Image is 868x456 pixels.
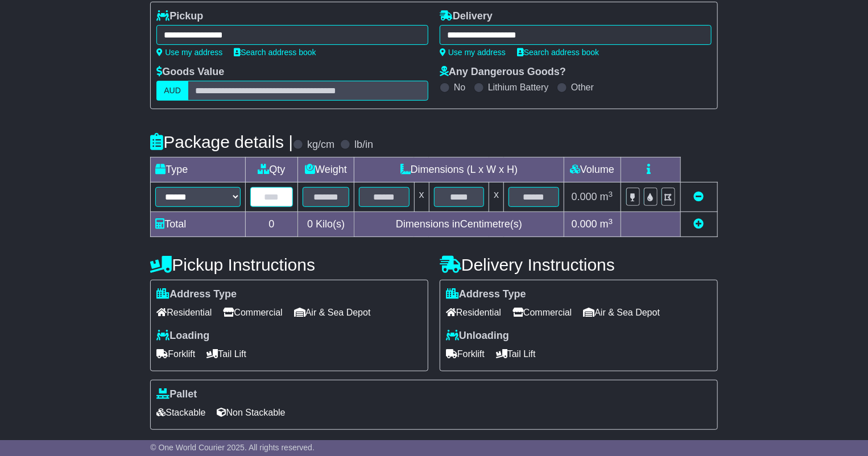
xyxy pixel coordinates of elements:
label: Goods Value [156,66,224,78]
a: Search address book [517,48,599,57]
span: 0.000 [572,218,597,230]
a: Search address book [234,48,316,57]
span: Commercial [223,304,282,321]
span: Tail Lift [206,345,246,363]
label: lb/in [354,139,373,151]
span: 0.000 [572,191,597,202]
h4: Package details | [150,132,293,151]
label: Pallet [156,388,197,401]
a: Use my address [440,48,506,57]
span: Commercial [512,304,572,321]
label: Loading [156,330,209,342]
span: m [600,218,613,230]
span: Stackable [156,404,205,421]
label: Address Type [156,288,237,301]
td: x [489,183,504,212]
label: kg/cm [307,139,334,151]
span: Residential [156,304,212,321]
td: Volume [564,157,621,183]
label: Pickup [156,10,203,23]
td: x [414,183,429,212]
h4: Pickup Instructions [150,255,428,274]
span: Air & Sea Depot [294,304,371,321]
a: Remove this item [694,191,704,202]
label: Any Dangerous Goods? [440,66,566,78]
a: Add new item [694,218,704,230]
h4: Delivery Instructions [440,255,718,274]
sup: 3 [609,217,613,226]
span: © One World Courier 2025. All rights reserved. [150,443,315,452]
label: Unloading [446,330,509,342]
sup: 3 [609,190,613,198]
span: Air & Sea Depot [583,304,660,321]
td: Weight [297,157,354,183]
span: Non Stackable [217,404,286,421]
span: Forklift [156,345,195,363]
span: Tail Lift [496,345,536,363]
label: AUD [156,81,188,101]
td: 0 [246,212,298,237]
span: Residential [446,304,501,321]
span: Forklift [446,345,485,363]
a: Use my address [156,48,222,57]
td: Kilo(s) [297,212,354,237]
label: Lithium Battery [488,82,549,93]
td: Qty [246,157,298,183]
label: Other [571,82,594,93]
label: Delivery [440,10,493,23]
td: Total [151,212,246,237]
td: Dimensions in Centimetre(s) [354,212,564,237]
span: m [600,191,613,202]
label: No [454,82,465,93]
td: Type [151,157,246,183]
td: Dimensions (L x W x H) [354,157,564,183]
label: Address Type [446,288,526,301]
span: 0 [307,218,313,230]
